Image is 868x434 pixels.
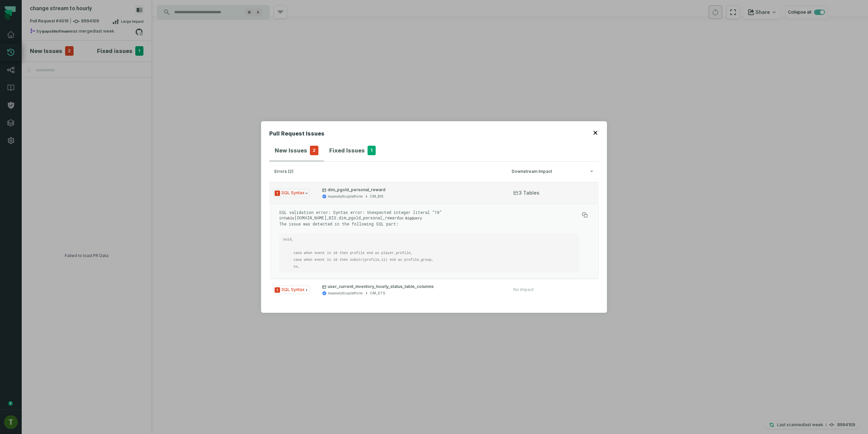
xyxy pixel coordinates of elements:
div: Issue Typedim_pgold_personal_rewardmaanalyticsplatformCM_BIS3 Tables [269,204,599,278]
span: Severity [275,287,280,293]
span: Issue Type [273,189,310,197]
h4: New Issues [275,146,307,155]
h2: Pull Request Issues [269,129,324,140]
div: maanalyticsplatform [328,291,363,296]
h4: Fixed Issues [329,146,365,155]
span: 2 [310,146,318,155]
code: Table [284,216,294,220]
button: errors (2)Downstream Impact [274,169,594,174]
div: errors (2) [274,169,508,174]
button: Issue Typedim_pgold_personal_rewardmaanalyticsplatformCM_BIS3 Tables [269,182,599,204]
span: 1 [368,146,376,155]
div: CM_STG [370,291,386,296]
span: 3 Tables [513,189,539,196]
p: user_current_inventory_hourly_status_table_columns [322,284,501,289]
p: dim_pgold_personal_reward [322,187,501,193]
p: SQL validation error: Syntax error: Unexpected integer literal "10" in [DOMAIN_NAME]_BIS.dim_pgol... [279,210,579,227]
span: Issue Type [273,286,310,294]
span: Severity [275,191,280,196]
div: maanalyticsplatform [328,194,363,199]
div: CM_BIS [370,194,383,199]
code: in BigQuery [399,216,422,220]
div: Downstream Impact [512,169,594,174]
code: uuid, case when event in 10 then profile end as player_profile, case when event in 10 then substr... [283,237,434,269]
button: Issue Typeuser_current_inventory_hourly_status_table_columnsmaanalyticsplatformCM_STGNo Impact [269,279,599,301]
div: errors (2)Downstream Impact [269,182,599,305]
div: No Impact [513,287,534,292]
